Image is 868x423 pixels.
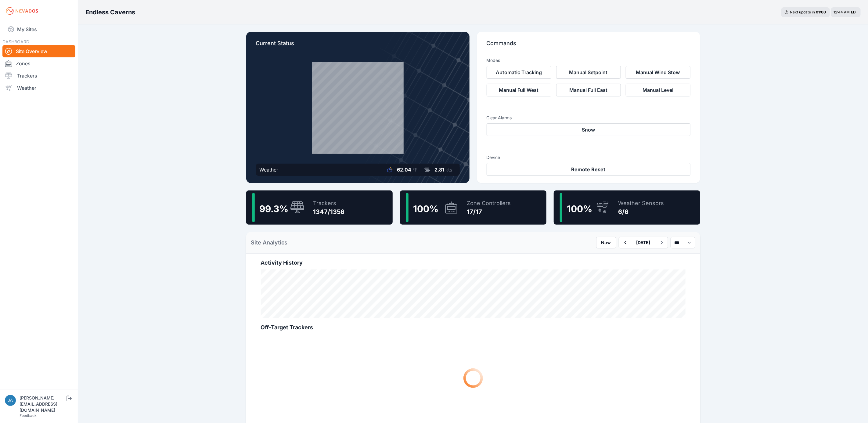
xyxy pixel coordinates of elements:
[261,258,686,267] h2: Activity History
[260,166,279,173] div: Weather
[487,115,690,121] h3: Clear Alarms
[256,39,460,52] p: Current Status
[556,66,621,79] button: Manual Setpoint
[260,203,289,214] span: 99.3 %
[313,199,345,208] div: Trackers
[554,190,700,225] a: 100%Weather Sensors6/6
[596,237,616,248] button: Now
[467,199,511,208] div: Zone Controllers
[2,39,29,44] span: DASHBOARD
[20,395,65,413] div: [PERSON_NAME][EMAIL_ADDRESS][DOMAIN_NAME]
[816,10,827,15] div: 01 : 00
[85,8,135,16] h3: Endless Caverns
[5,6,39,16] img: Nevados
[397,167,412,173] span: 62.04
[790,10,815,14] span: Next update in
[487,154,690,161] h3: Device
[5,395,16,406] img: jakub.przychodzien@energix-group.com
[313,208,345,216] div: 1347/1356
[487,163,690,176] button: Remote Reset
[2,82,75,94] a: Weather
[851,10,858,14] span: EDT
[2,22,75,37] a: My Sites
[632,237,655,248] button: [DATE]
[20,413,37,418] a: Feedback
[246,190,393,225] a: 99.3%Trackers1347/1356
[487,84,551,96] button: Manual Full West
[487,123,690,136] button: Snow
[626,84,690,96] button: Manual Level
[435,167,445,173] span: 2.81
[261,323,686,332] h2: Off-Target Trackers
[567,203,592,214] span: 100 %
[2,70,75,82] a: Trackers
[413,203,439,214] span: 100 %
[85,4,135,20] nav: Breadcrumb
[487,57,500,63] h3: Modes
[446,167,452,173] span: kts
[413,167,418,173] span: °F
[251,238,288,247] h2: Site Analytics
[618,199,664,208] div: Weather Sensors
[626,66,690,79] button: Manual Wind Stow
[2,57,75,70] a: Zones
[467,208,511,216] div: 17/17
[487,39,690,52] p: Commands
[618,208,664,216] div: 6/6
[400,190,546,225] a: 100%Zone Controllers17/17
[556,84,621,96] button: Manual Full East
[2,45,75,57] a: Site Overview
[487,66,551,79] button: Automatic Tracking
[834,10,850,14] span: 12:44 AM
